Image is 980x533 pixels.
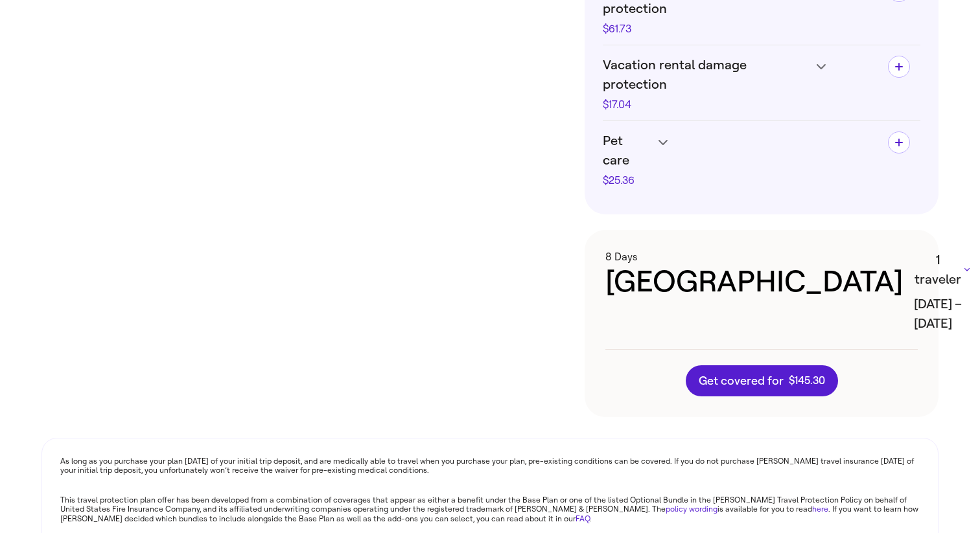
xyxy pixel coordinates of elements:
[603,56,826,110] h4: Vacation rental damage protection$17.04
[810,374,813,387] span: .
[603,176,651,186] div: $25.36
[603,131,651,170] span: Pet care
[605,251,904,263] h3: 8 Days
[914,251,970,289] button: 1 traveler
[686,365,838,396] button: Get covered for$145.30
[603,100,810,110] div: $17.04
[60,495,920,523] p: This travel protection plan offer has been developed from a combination of coverages that appear ...
[699,374,825,387] span: Get covered for
[576,514,590,523] a: FAQ
[795,374,810,387] span: 145
[603,56,810,95] span: Vacation rental damage protection
[60,457,920,475] p: As long as you purchase your plan [DATE] of your initial trip deposit, and are medically able to ...
[888,131,910,153] button: Add
[603,24,833,34] div: $61.73
[812,505,828,514] a: here
[789,374,795,387] span: $
[605,263,904,302] div: [GEOGRAPHIC_DATA]
[666,505,717,514] a: policy wording
[888,56,910,78] button: Add
[603,131,667,186] h4: Pet care$25.36
[813,374,825,387] span: 30
[914,251,970,334] h3: [DATE] – [DATE]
